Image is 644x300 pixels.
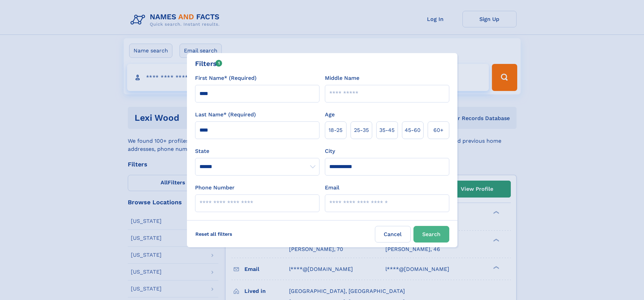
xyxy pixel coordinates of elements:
[413,226,449,243] button: Search
[325,74,359,82] label: Middle Name
[195,59,222,69] div: Filters
[405,126,421,134] span: 45‑60
[191,226,237,242] label: Reset all filters
[195,147,319,155] label: State
[195,184,235,192] label: Phone Number
[325,184,339,192] label: Email
[329,126,342,134] span: 18‑25
[379,126,395,134] span: 35‑45
[195,111,256,119] label: Last Name* (Required)
[325,111,335,119] label: Age
[354,126,369,134] span: 25‑35
[433,126,444,134] span: 60+
[195,74,257,82] label: First Name* (Required)
[375,226,411,243] label: Cancel
[325,147,335,155] label: City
